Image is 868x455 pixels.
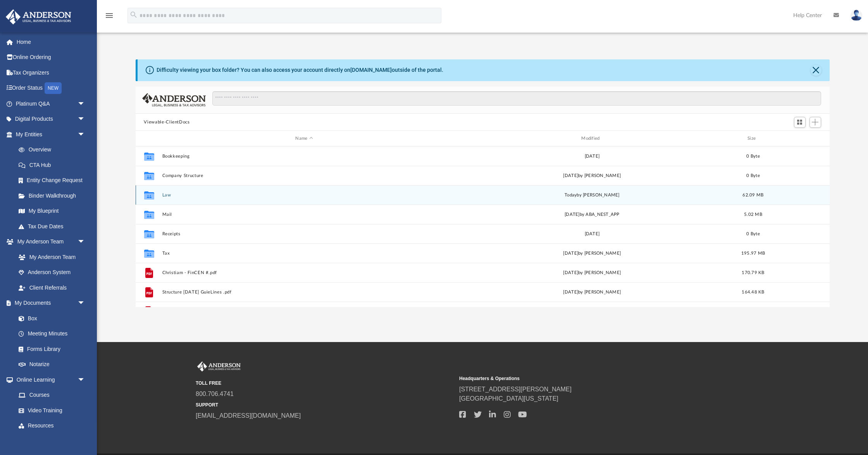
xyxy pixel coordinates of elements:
[162,270,446,275] button: Christiam - FinCEN #.pdf
[5,96,97,111] a: Platinum Q&Aarrow_drop_down
[11,311,89,326] a: Box
[77,234,93,250] span: arrow_drop_down
[746,154,760,158] span: 0 Byte
[11,341,89,357] a: Forms Library
[450,231,734,238] div: [DATE]
[77,295,93,311] span: arrow_drop_down
[742,290,764,294] span: 164.48 KB
[196,391,234,397] a: 800.706.4741
[77,372,93,388] span: arrow_drop_down
[450,172,734,179] div: [DATE] by [PERSON_NAME]
[11,157,97,173] a: CTA Hub
[196,412,301,419] a: [EMAIL_ADDRESS][DOMAIN_NAME]
[136,146,830,307] div: grid
[162,193,446,198] button: Law
[5,111,97,127] a: Digital Productsarrow_drop_down
[450,211,734,218] div: [DATE] by ABA_NEST_APP
[11,403,89,418] a: Video Training
[742,271,764,275] span: 170.79 KB
[162,251,446,256] button: Tax
[350,67,392,73] a: [DOMAIN_NAME]
[565,193,577,197] span: today
[5,372,93,387] a: Online Learningarrow_drop_down
[45,82,62,94] div: NEW
[5,34,97,50] a: Home
[449,135,734,142] div: Modified
[162,231,446,236] button: Receipts
[157,66,443,74] div: Difficulty viewing your box folder? You can also access your account directly on outside of the p...
[162,173,446,178] button: Company Structure
[744,212,762,217] span: 5.02 MB
[450,250,734,257] div: [DATE] by [PERSON_NAME]
[794,117,806,128] button: Switch to Grid View
[162,135,446,142] div: Name
[11,249,89,265] a: My Anderson Team
[77,127,93,142] span: arrow_drop_down
[5,65,97,80] a: Tax Organizers
[162,290,446,295] button: Structure [DATE] GuieLines .pdf
[851,10,862,21] img: User Pic
[77,111,93,127] span: arrow_drop_down
[3,9,74,24] img: Anderson Advisors Platinum Portal
[5,80,97,96] a: Order StatusNEW
[77,96,93,112] span: arrow_drop_down
[459,386,572,392] a: [STREET_ADDRESS][PERSON_NAME]
[11,142,97,158] a: Overview
[11,173,97,188] a: Entity Change Request
[11,357,93,372] a: Notarize
[11,219,97,234] a: Tax Due Dates
[450,289,734,296] div: [DATE] by [PERSON_NAME]
[742,193,763,197] span: 62.09 MB
[129,10,138,19] i: search
[772,135,826,142] div: id
[11,418,93,434] a: Resources
[737,135,768,142] div: Size
[11,387,93,403] a: Courses
[450,153,734,160] div: [DATE]
[809,117,821,128] button: Add
[450,269,734,276] div: [DATE] by [PERSON_NAME]
[162,212,446,217] button: Mail
[162,154,446,159] button: Bookkeeping
[144,119,189,126] button: Viewable-ClientDocs
[11,280,93,295] a: Client Referrals
[746,174,760,178] span: 0 Byte
[11,265,93,280] a: Anderson System
[11,326,93,342] a: Meeting Minutes
[196,380,454,387] small: TOLL FREE
[11,188,97,203] a: Binder Walkthrough
[459,375,717,382] small: Headquarters & Operations
[196,401,454,408] small: SUPPORT
[139,135,158,142] div: id
[5,50,97,65] a: Online Ordering
[5,127,97,142] a: My Entitiesarrow_drop_down
[105,15,114,20] a: menu
[105,11,114,20] i: menu
[5,234,93,250] a: My Anderson Teamarrow_drop_down
[450,192,734,199] div: by [PERSON_NAME]
[196,361,242,372] img: Anderson Advisors Platinum Portal
[811,65,821,76] button: Close
[11,203,93,219] a: My Blueprint
[741,251,765,255] span: 195.97 MB
[212,91,821,106] input: Search files and folders
[746,232,760,236] span: 0 Byte
[459,395,558,402] a: [GEOGRAPHIC_DATA][US_STATE]
[5,295,93,311] a: My Documentsarrow_drop_down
